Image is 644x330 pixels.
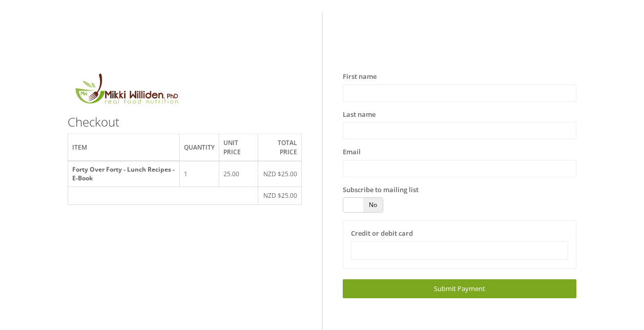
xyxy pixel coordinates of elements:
span: No [363,198,383,212]
th: Total price [258,134,301,161]
img: MikkiLogoMain.png [68,72,184,110]
th: Forty Over Forty - Lunch Recipes - E-Book [68,161,180,187]
label: Subscribe to mailing list [343,185,419,195]
td: NZD $25.00 [258,161,301,187]
td: 1 [180,161,219,187]
label: Last name [343,110,376,120]
td: NZD $25.00 [258,187,301,204]
td: 25.00 [219,161,258,187]
iframe: Secure payment input frame [358,246,562,255]
label: Credit or debit card [351,229,413,239]
th: Item [68,134,180,161]
label: Email [343,147,361,157]
h3: Checkout [68,115,301,129]
a: Submit Payment [343,279,576,298]
label: First name [343,72,377,82]
th: Quantity [180,134,219,161]
th: Unit price [219,134,258,161]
